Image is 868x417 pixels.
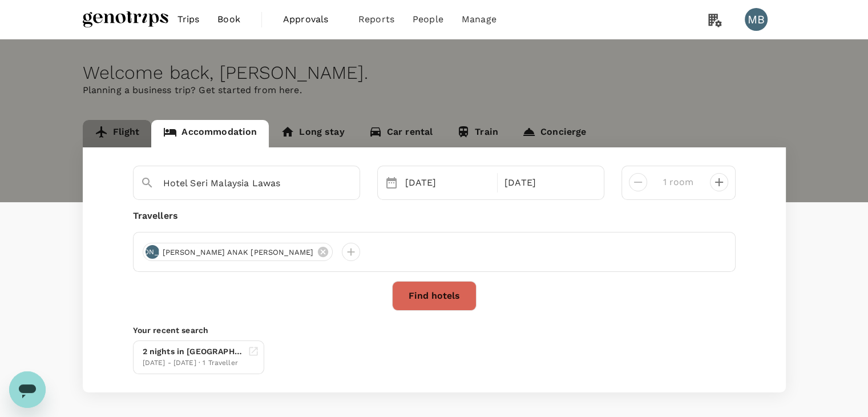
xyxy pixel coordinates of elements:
[133,209,736,223] div: Travellers
[9,371,46,408] iframe: Button to launch messaging window
[146,245,159,259] div: [PERSON_NAME]
[133,324,736,336] p: Your recent search
[143,358,243,369] div: [DATE] - [DATE] · 1 Traveller
[217,13,240,26] span: Book
[143,243,333,261] div: [PERSON_NAME][PERSON_NAME] ANAK [PERSON_NAME]
[143,346,243,358] div: 2 nights in [GEOGRAPHIC_DATA]
[745,8,768,31] div: MB
[357,120,445,147] a: Car rental
[510,120,598,147] a: Concierge
[83,62,786,83] div: Welcome back , [PERSON_NAME] .
[177,13,200,26] span: Trips
[83,83,786,97] p: Planning a business trip? Get started from here.
[269,120,356,147] a: Long stay
[283,13,340,26] span: Approvals
[401,171,495,194] div: [DATE]
[710,173,728,191] button: decrease
[500,171,595,194] div: [DATE]
[83,120,152,147] a: Flight
[83,7,168,32] img: Genotrips - ALL
[358,13,394,26] span: Reports
[352,182,354,185] button: Open
[151,120,269,147] a: Accommodation
[413,13,443,26] span: People
[462,13,496,26] span: Manage
[156,247,321,258] span: [PERSON_NAME] ANAK [PERSON_NAME]
[392,281,477,311] button: Find hotels
[163,174,321,192] input: Search cities, hotels, work locations
[445,120,510,147] a: Train
[656,173,701,191] input: Add rooms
